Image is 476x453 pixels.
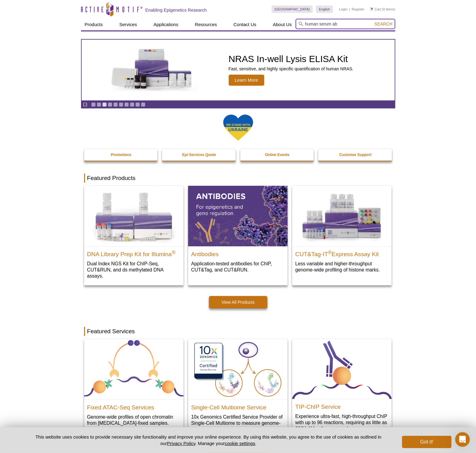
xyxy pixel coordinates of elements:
[150,19,182,30] a: Applications
[113,102,118,107] a: Go to slide 5
[162,149,236,161] a: Epi-Services Quote
[374,21,392,26] span: Search
[240,149,315,161] a: Online Events
[229,75,265,86] span: Learn More
[292,186,392,279] a: CUT&Tag-IT® Express Assay Kit CUT&Tag-IT®Express Assay Kit Less variable and higher-throughput ge...
[87,414,180,426] p: Genome-wide profiles of open chromatin from [MEDICAL_DATA]-fixed samples.
[188,186,288,246] img: All Antibodies
[370,6,395,13] li: (0 items)
[225,441,255,446] button: cookie settings
[191,260,284,273] p: Application-tested antibodies for ChIP, CUT&Tag, and CUT&RUN.
[172,249,176,255] sup: ®
[119,102,123,107] a: Go to slide 6
[87,401,180,411] h2: Fixed ATAC-Seq Services
[352,7,364,11] a: Register
[84,149,158,161] a: Promotions
[145,7,207,13] h2: Enabling Epigenetics Research
[82,40,395,100] article: NRAS In-well Lysis ELISA Kit
[295,413,389,432] p: Experience ultra-fast, high-throughput ChIP with up to 96 reactions, requiring as little as 300K-...
[292,339,392,438] a: TIP-ChIP Service TIP-ChIP Service Experience ultra-fast, high-throughput ChIP with up to 96 react...
[209,296,267,308] a: View All Products
[318,149,393,161] a: Customer Support
[272,6,313,13] a: [GEOGRAPHIC_DATA]
[316,6,333,13] a: English
[87,260,180,279] p: Dual Index NGS Kit for ChIP-Seq, CUT&RUN, and ds methylated DNA assays.
[188,186,288,279] a: All Antibodies Antibodies Application-tested antibodies for ChIP, CUT&Tag, and CUT&RUN.
[102,102,107,107] a: Go to slide 3
[265,153,289,157] strong: Online Events
[25,434,392,447] p: This website uses cookies to provide necessary site functionality and improve your online experie...
[229,54,354,64] h2: NRAS In-well Lysis ELISA Kit
[83,102,87,107] a: Toggle autoplay
[84,339,184,400] img: Fixed ATAC-Seq Services
[130,102,134,107] a: Go to slide 8
[135,102,140,107] a: Go to slide 9
[295,260,389,273] p: Less variable and higher-throughput genome-wide profiling of histone marks​.
[370,7,373,10] img: Your Cart
[229,66,354,72] p: Fast, sensitive, and highly specific quantification of human NRAS.
[328,249,332,255] sup: ®
[106,49,198,91] img: NRAS In-well Lysis ELISA Kit
[223,114,253,141] img: We Stand With Ukraine
[108,102,112,107] a: Go to slide 4
[141,102,145,107] a: Go to slide 10
[124,102,129,107] a: Go to slide 7
[191,19,221,30] a: Resources
[82,40,395,100] a: NRAS In-well Lysis ELISA Kit NRAS In-well Lysis ELISA Kit Fast, sensitive, and highly specific qu...
[191,401,284,411] h2: Single-Cell Multiome Service
[167,441,195,446] a: Privacy Policy
[373,21,394,27] button: Search
[116,19,141,30] a: Services
[188,339,288,439] a: Single-Cell Multiome Servicee Single-Cell Multiome Service 10x Genomics Certified Service Provide...
[81,19,106,30] a: Products
[84,186,184,246] img: DNA Library Prep Kit for Illumina
[292,186,392,246] img: CUT&Tag-IT® Express Assay Kit
[188,339,288,400] img: Single-Cell Multiome Servicee
[91,102,96,107] a: Go to slide 1
[455,432,470,447] iframe: Intercom live chat
[191,248,284,257] h2: Antibodies
[402,436,451,448] button: Got it!
[182,153,216,157] strong: Epi-Services Quote
[339,153,371,157] strong: Customer Support
[84,174,392,183] h2: Featured Products
[370,7,381,11] a: Cart
[269,19,296,30] a: About Us
[97,102,101,107] a: Go to slide 2
[296,19,395,29] input: Keyword, Cat. No.
[295,248,389,257] h2: CUT&Tag-IT Express Assay Kit
[84,339,184,433] a: Fixed ATAC-Seq Services Fixed ATAC-Seq Services Genome-wide profiles of open chromatin from [MEDI...
[111,153,131,157] strong: Promotions
[230,19,260,30] a: Contact Us
[87,248,180,257] h2: DNA Library Prep Kit for Illumina
[84,186,184,285] a: DNA Library Prep Kit for Illumina DNA Library Prep Kit for Illumina® Dual Index NGS Kit for ChIP-...
[339,7,347,11] a: Login
[84,327,392,336] h2: Featured Services
[292,339,392,399] img: TIP-ChIP Service
[349,6,350,13] li: |
[295,401,389,410] h2: TIP-ChIP Service
[191,414,284,432] p: 10x Genomics Certified Service Provider of Single-Cell Multiome to measure genome-wide gene expre...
